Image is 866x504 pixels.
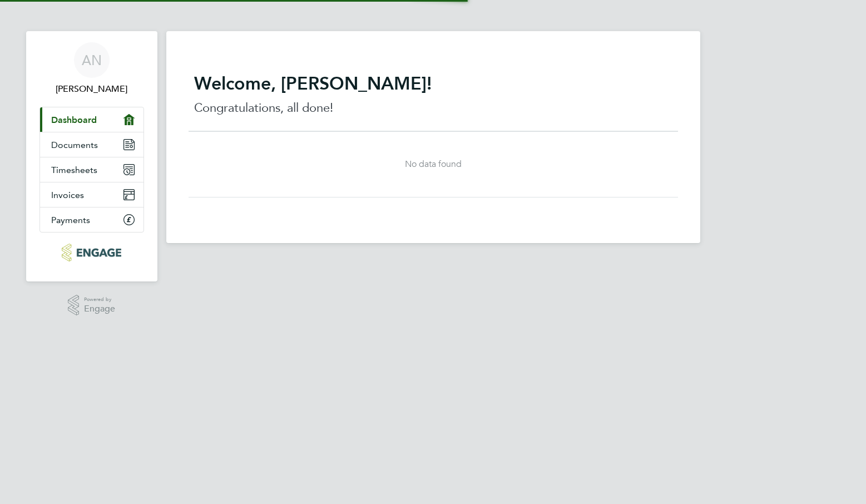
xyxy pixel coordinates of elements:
span: AN [82,53,102,67]
a: AN[PERSON_NAME] [39,42,144,96]
p: Congratulations, all done! [194,99,672,117]
span: Dashboard [51,115,97,125]
a: Powered byEngage [68,295,115,316]
a: Payments [40,207,143,232]
span: Payments [51,215,90,225]
span: Timesheets [51,165,97,175]
a: Timesheets [40,157,143,182]
img: carbonrecruitment-logo-retina.png [62,244,121,261]
span: Invoices [51,190,84,200]
div: No data found [194,159,672,170]
a: Go to home page [39,244,144,261]
a: Documents [40,132,143,157]
h2: Welcome, [PERSON_NAME]! [194,72,672,95]
span: Powered by [84,295,115,304]
a: Invoices [40,182,143,207]
span: Documents [51,140,98,150]
a: Dashboard [40,107,143,132]
span: Allan Ntata [39,82,144,96]
span: Engage [84,304,115,314]
nav: Main navigation [26,31,157,281]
